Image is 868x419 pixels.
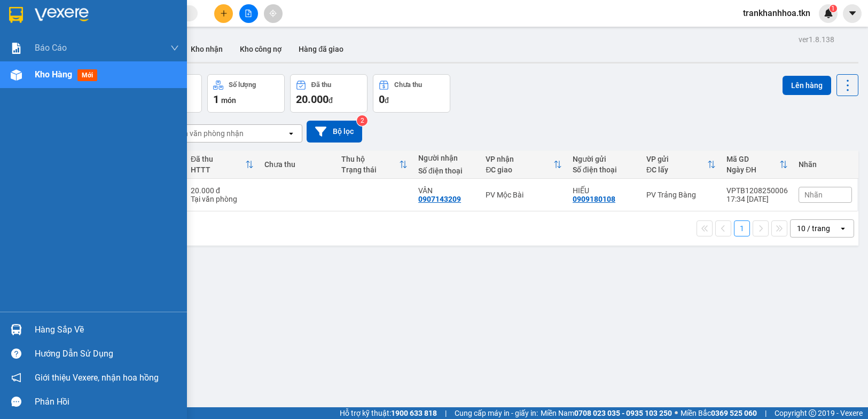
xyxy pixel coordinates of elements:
div: Chưa thu [264,160,331,169]
button: Kho công nợ [231,36,290,62]
div: Số lượng [229,81,256,89]
span: Cung cấp máy in - giấy in: [455,407,538,419]
div: ĐC giao [486,165,553,174]
div: Số điện thoại [573,165,636,174]
div: VP gửi [646,155,707,163]
span: | [445,407,447,419]
span: Hỗ trợ kỹ thuật: [340,407,437,419]
button: Lên hàng [783,76,831,95]
span: 0 [379,93,385,106]
sup: 2 [357,115,367,126]
div: ĐC lấy [646,165,707,174]
span: 1 [213,93,219,106]
div: 20.000 đ [191,186,254,195]
div: HTTT [191,165,245,174]
img: solution-icon [11,43,22,54]
th: Toggle SortBy [336,151,413,179]
button: Đã thu20.000đ [290,74,367,113]
div: Trạng thái [341,165,399,174]
div: VP nhận [486,155,553,163]
div: PV Mộc Bài [486,191,562,199]
svg: open [287,129,295,138]
span: file-add [245,10,252,17]
div: HIẾU [573,186,636,195]
th: Toggle SortBy [721,151,793,179]
span: Giới thiệu Vexere, nhận hoa hồng [35,371,159,384]
div: VPTB1208250006 [726,186,788,195]
span: notification [11,373,21,383]
span: mới [77,69,97,81]
div: VÂN [418,186,475,195]
div: 0909180108 [573,195,615,203]
button: aim [264,4,283,23]
div: Số điện thoại [418,167,475,175]
div: Người gửi [573,155,636,163]
span: aim [269,10,277,17]
div: Ngày ĐH [726,165,779,174]
button: Kho nhận [182,36,231,62]
div: Chưa thu [394,81,422,89]
button: Bộ lọc [307,121,362,143]
div: ver 1.8.138 [799,34,834,45]
div: Đã thu [191,155,245,163]
button: 1 [734,220,750,236]
span: plus [220,10,228,17]
strong: 0708 023 035 - 0935 103 250 [574,409,672,417]
button: Chưa thu0đ [373,74,450,113]
strong: 0369 525 060 [711,409,757,417]
button: file-add [239,4,258,23]
th: Toggle SortBy [641,151,721,179]
span: down [170,44,179,52]
span: Miền Bắc [681,407,757,419]
div: Người nhận [418,154,475,162]
span: copyright [809,409,816,417]
div: Phản hồi [35,394,179,410]
span: Miền Nam [541,407,672,419]
span: | [765,407,767,419]
span: 20.000 [296,93,329,106]
img: warehouse-icon [11,69,22,81]
span: ⚪️ [675,411,678,415]
sup: 1 [830,5,837,12]
span: món [221,96,236,105]
th: Toggle SortBy [185,151,259,179]
span: đ [385,96,389,105]
button: Số lượng1món [207,74,285,113]
span: caret-down [848,9,857,18]
span: Nhãn [804,191,823,199]
svg: open [839,224,847,233]
div: Nhãn [799,160,852,169]
span: Kho hàng [35,69,72,80]
th: Toggle SortBy [480,151,567,179]
img: logo-vxr [9,7,23,23]
span: question-circle [11,349,21,359]
div: Thu hộ [341,155,399,163]
div: Hàng sắp về [35,322,179,338]
div: Hướng dẫn sử dụng [35,346,179,362]
button: Hàng đã giao [290,36,352,62]
span: đ [329,96,333,105]
div: 17:34 [DATE] [726,195,788,203]
div: Mã GD [726,155,779,163]
span: 1 [831,5,835,12]
button: plus [214,4,233,23]
span: trankhanhhoa.tkn [734,6,819,20]
span: message [11,397,21,407]
img: warehouse-icon [11,324,22,335]
img: icon-new-feature [824,9,833,18]
span: Báo cáo [35,41,67,54]
div: 0907143209 [418,195,461,203]
div: 10 / trang [797,223,830,234]
div: PV Trảng Bàng [646,191,716,199]
div: Tại văn phòng [191,195,254,203]
div: Chọn văn phòng nhận [170,128,244,139]
button: caret-down [843,4,862,23]
strong: 1900 633 818 [391,409,437,417]
div: Đã thu [311,81,331,89]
